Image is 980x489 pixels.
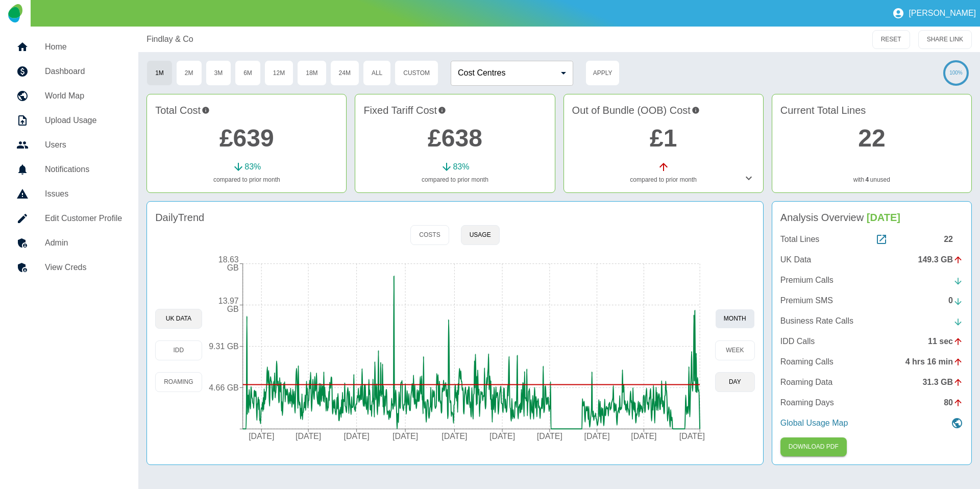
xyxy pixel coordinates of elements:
[146,60,173,86] button: 1M
[428,125,482,152] a: £638
[780,295,963,307] a: Premium SMS0
[780,254,963,266] a: UK Data149.3 GB
[8,59,130,84] a: Dashboard
[858,125,885,152] a: 22
[866,175,869,184] a: 4
[918,254,963,266] div: 149.3 GB
[585,60,620,86] button: Apply
[780,335,815,348] p: IDD Calls
[438,103,446,118] svg: This is your recurring contracted cost
[155,103,338,118] h4: Total Cost
[489,432,515,441] tspan: [DATE]
[780,356,963,368] a: Roaming Calls4 hrs 16 min
[146,33,193,45] a: Findlay & Co
[536,432,562,441] tspan: [DATE]
[442,432,467,441] tspan: [DATE]
[395,60,438,86] button: Custom
[948,295,963,307] div: 0
[780,274,834,286] p: Premium Calls
[45,41,122,53] h5: Home
[206,60,232,86] button: 3M
[780,210,963,225] h4: Analysis Overview
[202,103,210,118] svg: This is the total charges incurred over 1 months
[949,70,963,76] text: 100%
[572,103,755,118] h4: Out of Bundle (OOB) Cost
[264,60,293,86] button: 12M
[780,376,963,388] a: Roaming Data31.3 GB
[918,30,972,49] button: SHARE LINK
[363,175,546,184] p: compared to prior month
[679,432,705,441] tspan: [DATE]
[297,60,326,86] button: 18M
[780,417,848,429] p: Global Usage Map
[584,432,609,441] tspan: [DATE]
[155,340,202,360] button: IDD
[344,432,369,441] tspan: [DATE]
[780,376,832,388] p: Roaming Data
[8,35,130,59] a: Home
[155,309,202,329] button: UK Data
[780,335,963,348] a: IDD Calls11 sec
[8,182,130,206] a: Issues
[905,356,963,368] div: 4 hrs 16 min
[944,397,963,409] div: 80
[8,231,130,255] a: Admin
[45,163,122,176] h5: Notifications
[296,432,321,441] tspan: [DATE]
[453,161,469,173] p: 83 %
[330,60,359,86] button: 24M
[944,233,963,246] div: 22
[780,417,963,429] a: Global Usage Map
[780,437,847,456] button: Click here to download the most recent invoice. If the current month’s invoice is unavailable, th...
[780,397,834,409] p: Roaming Days
[218,297,238,305] tspan: 13.97
[410,225,449,245] button: Costs
[155,372,202,392] button: Roaming
[888,3,980,23] button: [PERSON_NAME]
[8,206,130,231] a: Edit Customer Profile
[8,133,130,157] a: Users
[209,383,238,392] tspan: 4.66 GB
[155,175,338,184] p: compared to prior month
[8,84,130,108] a: World Map
[780,397,963,409] a: Roaming Days80
[928,335,963,348] div: 11 sec
[8,4,22,22] img: Logo
[227,305,238,313] tspan: GB
[45,237,122,249] h5: Admin
[45,114,122,127] h5: Upload Usage
[8,108,130,133] a: Upload Usage
[780,233,820,246] p: Total Lines
[45,65,122,78] h5: Dashboard
[780,175,963,184] p: with unused
[8,255,130,280] a: View Creds
[45,139,122,151] h5: Users
[780,315,853,327] p: Business Rate Calls
[209,342,238,351] tspan: 9.31 GB
[867,212,900,223] span: [DATE]
[218,255,238,264] tspan: 18.63
[45,212,122,225] h5: Edit Customer Profile
[155,210,204,225] h4: Daily Trend
[45,261,122,274] h5: View Creds
[780,356,834,368] p: Roaming Calls
[780,295,833,307] p: Premium SMS
[45,90,122,102] h5: World Map
[780,254,811,266] p: UK Data
[235,60,261,86] button: 6M
[176,60,202,86] button: 2M
[227,263,238,272] tspan: GB
[715,309,755,329] button: month
[631,432,656,441] tspan: [DATE]
[219,125,274,152] a: £639
[461,225,500,245] button: Usage
[780,274,963,286] a: Premium Calls
[249,432,274,441] tspan: [DATE]
[650,125,677,152] a: £1
[715,340,755,360] button: week
[780,233,963,246] a: Total Lines22
[363,103,546,118] h4: Fixed Tariff Cost
[780,315,963,327] a: Business Rate Calls
[8,157,130,182] a: Notifications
